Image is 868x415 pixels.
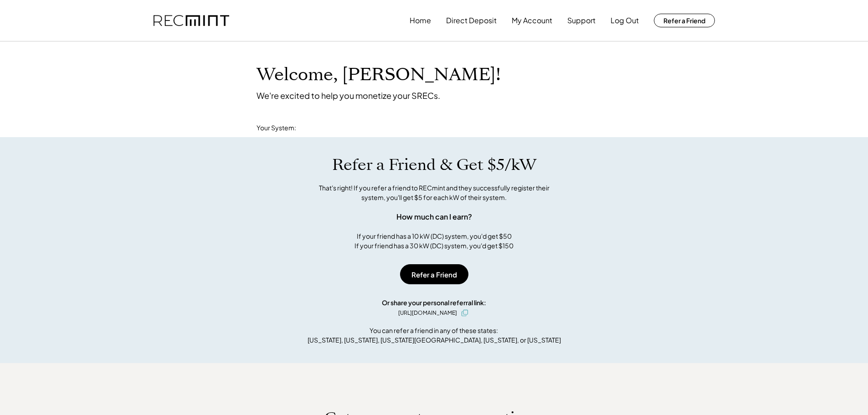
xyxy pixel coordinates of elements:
[308,326,561,345] div: You can refer a friend in any of these states: [US_STATE], [US_STATE], [US_STATE][GEOGRAPHIC_DATA...
[257,64,501,86] h1: Welcome, [PERSON_NAME]!
[446,11,497,30] button: Direct Deposit
[611,11,639,30] button: Log Out
[654,14,715,27] button: Refer a Friend
[309,183,560,202] div: That's right! If you refer a friend to RECmint and they successfully register their system, you'l...
[459,307,470,318] button: click to copy
[396,211,472,222] div: How much can I earn?
[410,11,431,30] button: Home
[257,123,296,133] div: Your System:
[382,298,486,307] div: Or share your personal referral link:
[332,155,536,174] h1: Refer a Friend & Get $5/kW
[354,231,514,251] div: If your friend has a 10 kW (DC) system, you'd get $50 If your friend has a 30 kW (DC) system, you...
[398,309,457,317] div: [URL][DOMAIN_NAME]
[154,15,229,26] img: recmint-logotype%403x.png
[567,11,596,30] button: Support
[512,11,552,30] button: My Account
[400,264,468,284] button: Refer a Friend
[257,90,440,101] div: We're excited to help you monetize your SRECs.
